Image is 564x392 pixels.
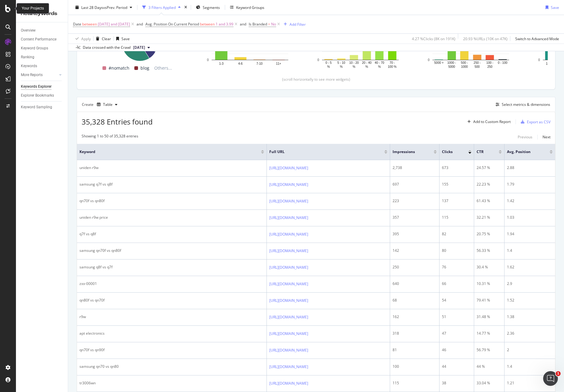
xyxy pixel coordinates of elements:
[269,248,308,254] a: [URL][DOMAIN_NAME]
[477,231,502,237] div: 20.75 %
[79,198,264,204] div: qn70f vs qn80f
[21,63,37,69] div: Keywords
[81,5,103,10] span: Last 28 Days
[442,231,472,237] div: 82
[507,231,553,237] div: 1.94
[269,331,308,337] a: [URL][DOMAIN_NAME]
[442,198,472,204] div: 137
[269,364,308,370] a: [URL][DOMAIN_NAME]
[109,64,129,72] span: #nomatch
[393,364,437,369] div: 100
[140,2,183,12] button: 3 Filters Applied
[79,182,264,187] div: samsung q7f vs q8f
[240,21,246,27] div: and
[477,331,502,336] div: 14.77 %
[507,198,553,204] div: 1.42
[507,331,553,336] div: 2.36
[477,281,502,286] div: 10.31 %
[442,281,472,286] div: 66
[442,149,459,155] span: Clicks
[442,248,472,253] div: 80
[228,2,267,12] button: Keyword Groups
[21,104,52,110] div: Keyword Sampling
[428,58,430,62] text: 0
[349,61,359,64] text: 10 - 20
[442,380,472,386] div: 38
[538,58,540,62] text: 0
[276,62,281,65] text: 11+
[94,34,111,44] button: Clear
[82,117,153,127] span: 35,328 Entries found
[487,65,493,68] text: 250
[290,21,306,27] div: Add Filter
[477,165,502,171] div: 24.57 %
[434,61,444,64] text: 5000 +
[21,27,63,34] a: Overview
[365,65,368,68] text: %
[474,65,480,68] text: 500
[477,314,502,320] div: 31.48 %
[477,248,502,253] div: 56.33 %
[442,331,472,336] div: 47
[375,61,385,64] text: 40 - 70
[465,117,511,127] button: Add to Custom Report
[79,215,264,220] div: uniden r9w price
[393,298,437,303] div: 68
[79,347,264,353] div: qn70f vs qn90f
[442,347,472,353] div: 46
[79,165,264,171] div: uniden r9w
[442,264,472,270] div: 76
[507,314,553,320] div: 1.38
[515,36,559,41] div: Switch to Advanced Mode
[79,149,252,155] span: Keyword
[442,215,472,220] div: 115
[79,298,264,303] div: qn80f vs qn70f
[21,92,54,99] div: Explorer Bookmarks
[393,380,437,386] div: 115
[81,36,91,41] div: Apply
[518,117,551,127] button: Export as CSV
[79,314,264,320] div: r9w
[21,36,56,43] div: Content Performance
[447,61,456,64] text: 1000 -
[21,36,63,43] a: Content Performance
[477,298,502,303] div: 79.41 %
[442,298,472,303] div: 54
[507,165,553,171] div: 2.88
[268,21,270,27] span: =
[281,21,306,28] button: Add Filter
[507,264,553,270] div: 1.62
[493,101,550,108] button: Select metrics & dimensions
[94,100,120,110] button: Table
[461,61,468,64] text: 500 -
[21,83,52,90] div: Keywords Explorer
[219,62,224,65] text: 1-3
[131,44,152,51] button: [DATE]
[393,281,437,286] div: 640
[79,380,264,386] div: tr3006wn
[236,5,264,10] div: Keyword Groups
[73,34,91,44] button: Apply
[502,102,550,107] div: Select metrics & dimensions
[507,182,553,187] div: 1.79
[518,133,532,141] button: Previous
[477,380,502,386] div: 33.04 %
[412,36,455,41] div: 4.27 % Clicks ( 8K on 191K )
[393,215,437,220] div: 357
[393,182,437,187] div: 697
[317,58,319,62] text: 0
[203,5,220,10] span: Segments
[461,65,468,68] text: 1000
[269,215,308,221] a: [URL][DOMAIN_NAME]
[136,21,143,27] button: and
[238,62,243,65] text: 4-6
[73,2,135,12] button: Last 28 DaysvsPrev. Period
[393,231,437,237] div: 395
[98,20,130,29] span: [DATE] and [DATE]
[442,364,472,369] div: 44
[145,21,199,27] span: Avg. Position On Current Period
[216,20,233,29] span: 1 and 3.99
[269,281,308,287] a: [URL][DOMAIN_NAME]
[393,314,437,320] div: 162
